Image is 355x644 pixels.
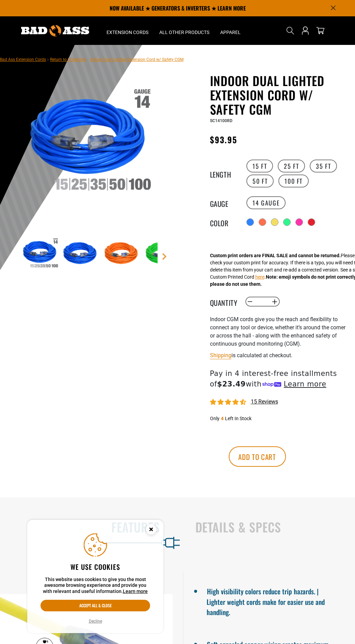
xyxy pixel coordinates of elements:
label: 15 FT [246,160,273,172]
span: $93.95 [210,133,237,146]
div: is calculated at checkout. [210,351,350,360]
li: High visibility colors reduce trip hazards. | Lighter weight cords make for easier use and handling. [207,584,332,617]
span: › [47,57,49,62]
label: 14 Gauge [246,196,286,209]
img: green [144,234,183,274]
strong: Custom print orders are FINAL SALE and cannot be returned. [210,253,341,258]
span: › [87,57,89,62]
h2: Features [14,520,160,534]
img: orange [102,234,142,274]
legend: Gauge [210,198,244,207]
aside: Cookie Consent [27,520,163,633]
a: Learn more [123,589,148,594]
a: Shipping [210,352,231,359]
span: Indoor CGM cords give you the reach and flexibility to connect any tool or device, whether it’s a... [210,316,345,347]
a: Return to Collection [50,57,86,62]
span: 15 reviews [251,398,278,405]
label: Quantity [210,297,244,306]
img: blue [156,75,292,211]
span: SC14100RD [210,118,232,123]
label: 50 FT [246,175,274,187]
span: Apparel [220,29,241,35]
button: Decline [87,618,104,625]
label: 100 FT [278,175,309,187]
span: Left In Stock [225,416,252,421]
p: This website uses cookies to give you the most awesome browsing experience and provide you with r... [41,577,150,595]
legend: Length [210,169,244,178]
span: Only [210,416,220,421]
span: Extension Cords [107,29,148,35]
legend: Color [210,218,244,227]
summary: Search [285,25,296,36]
img: Bad Ass Extension Cords [21,25,89,36]
summary: Apparel [215,16,246,45]
label: 35 FT [310,160,337,172]
summary: All Other Products [154,16,215,45]
a: Next [161,253,168,260]
h2: Details & Specs [195,520,341,534]
h2: We use cookies [41,562,150,571]
label: 25 FT [278,160,305,172]
summary: Extension Cords [101,16,154,45]
button: here [255,274,264,281]
span: 4 [221,416,224,421]
span: 4.40 stars [210,399,247,406]
img: blue [61,234,101,274]
button: Accept all & close [41,600,150,611]
span: Indoor Dual Lighted Extension Cord w/ Safety CGM [90,57,183,62]
button: Add to cart [229,446,286,467]
h1: Indoor Dual Lighted Extension Cord w/ Safety CGM [210,73,350,116]
span: All Other Products [159,29,209,35]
